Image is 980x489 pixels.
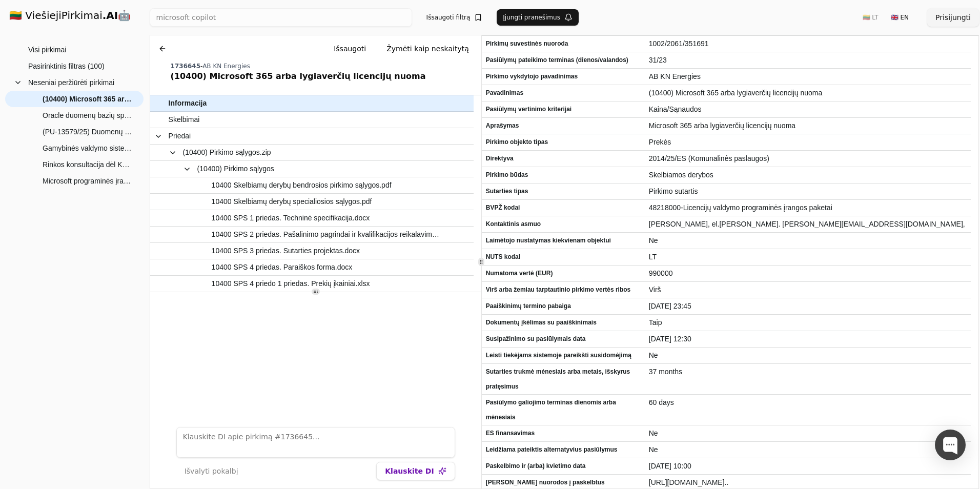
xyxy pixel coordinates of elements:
span: AB KN Energies [649,69,967,84]
span: Numatoma vertė (EUR) [486,266,641,281]
span: 10400 SPS 2 priedas. Pašalinimo pagrindai ir kvalifikacijos reikalavimai.docx [212,227,443,242]
input: Greita paieška... [150,8,412,27]
span: Neseniai peržiūrėti pirkimai [28,75,114,90]
span: Pasiūlymų vertinimo kriterijai [486,102,641,117]
strong: .AI [103,9,118,22]
span: Gamybinės valdymo sistemos SCADA diegimo, programinės įrangos palaikymo ir priežiūros paslaugų pi... [43,140,133,156]
button: Žymėti kaip neskaitytą [378,39,477,58]
span: Susipažinimo su pasiūlymais data [486,332,641,347]
span: NUTS kodai [486,250,641,264]
span: Ne [649,233,967,248]
span: Rinkos konsultacija dėl Kontrolės ir praėjimo posto Nr.3, adresu Pravieniškių g. 10, Pravieniškių... [43,157,133,172]
span: Pirkimo sutartis [649,184,967,199]
span: [DATE] 10:00 [649,459,967,474]
button: Įjungti pranešimus [497,9,579,26]
span: Oracle duomenų bazių sprendimo paslaugos [43,108,133,123]
span: 10400 SPS 1 priedas. Techninė specifikacija.docx [212,211,370,226]
button: Išsaugoti [325,39,374,58]
span: Prekės [649,135,967,150]
span: Pasiūlymų pateikimo terminas (dienos/valandos) [486,53,641,68]
span: 60 days [649,395,967,410]
span: Visi pirkimai [28,42,66,57]
span: Kaina/Sąnaudos [649,102,967,117]
span: 10400 Skelbiamų derybų bendrosios pirkimo sąlygos.pdf [212,178,392,193]
span: 2014/25/ES (Komunalinės paslaugos) [649,151,967,166]
span: Sutarties trukmė mėnesiais arba metais, išskyrus pratęsimus [486,364,641,394]
span: [DATE] 12:30 [649,332,967,347]
button: Išsaugoti filtrą [420,9,489,26]
span: 1736645 [171,63,200,70]
span: (PU-13579/25) Duomenų centro nuoma (rinkos konsultacija) [43,124,133,139]
span: Microsoft programinės įrangos licencijų nuomos pirkimas [43,173,133,189]
span: Kontaktinis asmuo [486,217,641,232]
div: - [171,62,477,70]
span: (10400) Microsoft 365 arba lygiaverčių licencijų nuoma [649,86,967,100]
span: 990000 [649,266,967,281]
span: (10400) Pirkimo sąlygos [197,161,274,176]
span: Paaiškinimų termino pabaiga [486,299,641,314]
span: Ne [649,348,967,363]
span: ES finansavimas [486,426,641,441]
span: Pirkimo vykdytojo pavadinimas [486,69,641,84]
span: Informacija [169,96,207,111]
span: Direktyva [486,151,641,166]
button: Prisijungti [927,8,979,27]
span: 31/23 [649,53,967,68]
span: Leidžiama pateiktis alternatyvius pasiūlymus [486,442,641,457]
span: Pirkimų suvestinės nuoroda [486,36,641,51]
span: [DATE] 23:45 [649,299,967,314]
span: Skelbiamos derybos [649,168,967,182]
button: 🇬🇧 EN [885,9,915,26]
span: (10400) Pirkimo sąlygos.zip [183,145,271,160]
span: Pirkimo būdas [486,168,641,182]
span: Pasiūlymo galiojimo terminas dienomis arba mėnesiais [486,395,641,425]
span: 10400 Skelbiamų derybų specialiosios sąlygos.pdf [212,194,372,209]
span: (10400) Microsoft 365 arba lygiaverčių licencijų nuoma [43,91,133,107]
button: Klauskite DI [376,462,455,480]
span: Pavadinimas [486,86,641,100]
span: Priedai [169,129,191,144]
span: BVPŽ kodai [486,200,641,215]
span: Pirkimo objekto tipas [486,135,641,150]
span: Microsoft 365 arba lygiaverčių licencijų nuoma [649,118,967,133]
span: Ne [649,442,967,457]
span: 37 months [649,364,967,379]
span: Leisti tiekėjams sistemoje pareikšti susidomėjimą [486,348,641,363]
span: 10400 SPS 4 priedas. Paraiškos forma.docx [212,260,353,275]
span: [PERSON_NAME], el.[PERSON_NAME]. [PERSON_NAME][EMAIL_ADDRESS][DOMAIN_NAME], tel. [PHONE_NUMBER] [649,217,967,247]
span: Pasirinktinis filtras (100) [28,58,105,74]
span: 10400 SPS 4 priedo 1 priedas. Prekių įkainiai.xlsx [212,276,370,291]
span: LT [649,250,967,264]
span: Taip [649,315,967,330]
span: 1002/2061/351691 [649,36,967,51]
span: Aprašymas [486,118,641,133]
span: Laimėtojo nustatymas kiekvienam objektui [486,233,641,248]
span: Paskelbimo ir (arba) kvietimo data [486,459,641,474]
span: Virš arba žemiau tarptautinio pirkimo vertės ribos [486,282,641,297]
span: 48218000-Licencijų valdymo programinės įrangos paketai [649,200,967,215]
span: Skelbimai [169,112,200,127]
span: Ne [649,426,967,441]
span: Dokumentų įkėlimas su paaiškinimais [486,315,641,330]
span: AB KN Energies [202,63,250,70]
div: (10400) Microsoft 365 arba lygiaverčių licencijų nuoma [171,70,477,83]
span: Sutarties tipas [486,184,641,199]
span: Virš [649,282,967,297]
span: 10400 SPS 3 priedas. Sutarties projektas.docx [212,243,360,258]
